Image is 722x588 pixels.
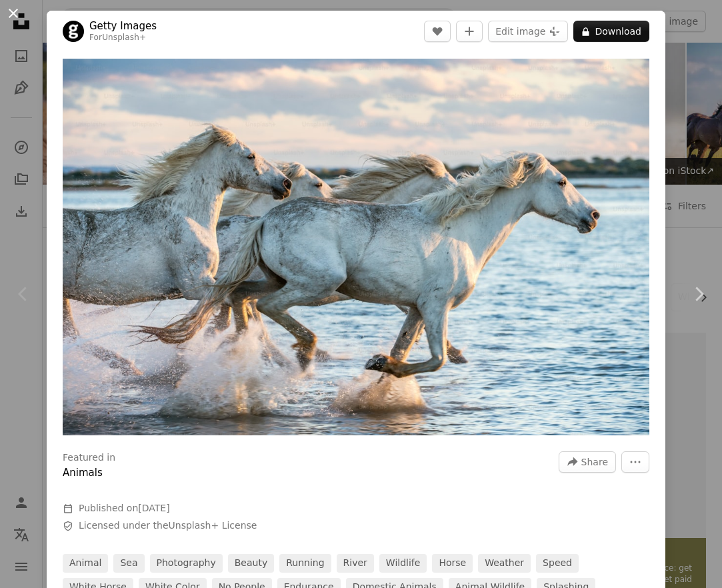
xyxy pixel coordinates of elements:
button: Like [424,21,451,42]
a: Unsplash+ License [169,520,257,531]
span: Share [581,452,608,472]
div: For [89,33,157,43]
a: river [337,554,374,573]
a: Next [675,230,722,358]
button: Add to Collection [456,21,483,42]
a: beauty [228,554,274,573]
button: Share this image [559,451,616,473]
span: Licensed under the [79,519,257,533]
h3: Featured in [63,451,115,465]
a: weather [478,554,531,573]
button: Edit image [488,21,568,42]
img: White Camargue Horses galloping on the water. [63,59,649,435]
a: sea [113,554,144,573]
a: photography [150,554,223,573]
a: Unsplash+ [102,33,146,42]
span: Published on [79,503,170,513]
a: horse [432,554,473,573]
a: wildlife [379,554,427,573]
img: Go to Getty Images's profile [63,21,84,42]
a: Animals [63,467,103,479]
button: More Actions [621,451,649,473]
button: Zoom in on this image [63,59,649,435]
time: August 30, 2022 at 9:00:14 PM GMT+2 [138,503,169,513]
a: Getty Images [89,19,157,33]
a: speed [536,554,579,573]
a: animal [63,554,108,573]
a: running [279,554,331,573]
button: Download [573,21,649,42]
